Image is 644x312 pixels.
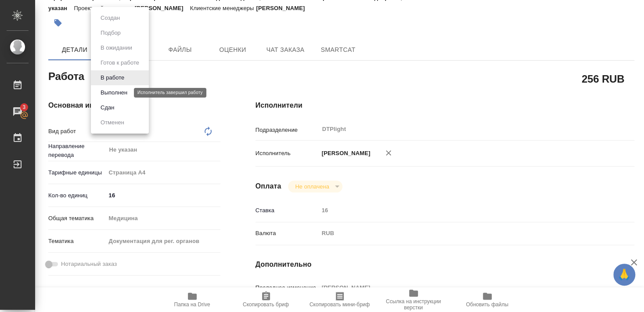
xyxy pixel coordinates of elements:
[98,58,142,68] button: Готов к работе
[98,118,127,127] button: Отменен
[98,88,130,98] button: Выполнен
[98,13,122,23] button: Создан
[98,103,117,112] button: Сдан
[98,43,135,53] button: В ожидании
[98,73,127,83] button: В работе
[98,28,123,38] button: Подбор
